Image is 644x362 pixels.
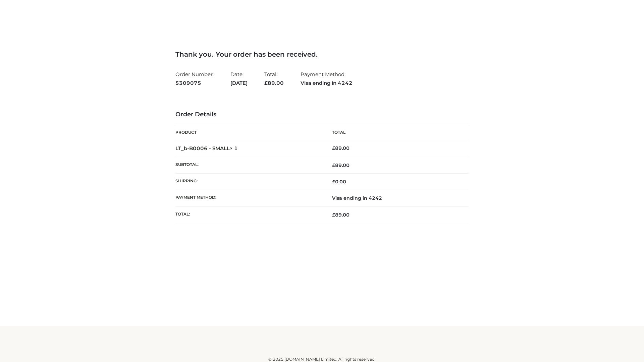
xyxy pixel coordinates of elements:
span: £ [332,212,335,218]
span: £ [332,179,335,185]
span: £ [332,162,335,168]
bdi: 0.00 [332,179,346,185]
span: £ [264,80,268,86]
strong: 5309075 [175,79,214,87]
span: 89.00 [332,212,350,218]
span: 89.00 [332,162,350,168]
h3: Order Details [175,111,469,118]
th: Product [175,125,322,140]
span: £ [332,145,335,151]
li: Order Number: [175,68,214,89]
strong: × 1 [230,145,238,152]
strong: [DATE] [230,79,248,87]
th: Shipping: [175,174,322,190]
li: Total: [264,68,284,89]
h3: Thank you. Your order has been received. [175,50,469,58]
th: Total: [175,206,322,223]
th: Subtotal: [175,157,322,173]
th: Payment method: [175,190,322,206]
strong: Visa ending in 4242 [301,79,353,87]
li: Date: [230,68,248,89]
span: 89.00 [264,80,284,86]
td: Visa ending in 4242 [322,190,469,206]
bdi: 89.00 [332,145,350,151]
strong: LT_b-B0006 - SMALL [175,145,238,152]
li: Payment Method: [301,68,353,89]
th: Total [322,125,469,140]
